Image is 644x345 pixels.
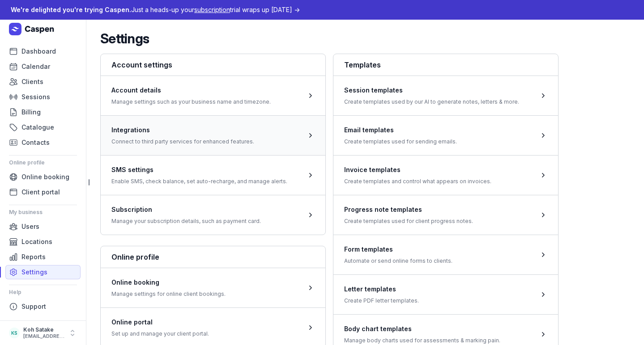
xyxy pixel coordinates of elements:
p: Session templates [344,85,519,96]
p: Subscription [111,204,261,215]
span: Catalogue [21,122,54,133]
h3: Online profile [111,252,315,262]
span: Reports [21,252,46,262]
span: We're delighted you're trying Caspen. [11,6,131,13]
span: Clients [21,76,43,87]
span: Contacts [21,137,50,148]
span: KS [11,328,17,338]
div: Just a heads-up your trial wraps up [DATE] → [11,4,300,15]
span: Settings [21,267,47,278]
p: Form templates [344,244,452,255]
div: Help [9,285,77,299]
span: Online booking [21,172,69,182]
p: SMS settings [111,164,287,175]
span: Client portal [21,187,60,198]
p: Online booking [111,277,226,288]
span: Locations [21,236,52,247]
p: Account details [111,85,271,96]
span: Billing [21,107,41,118]
span: Dashboard [21,46,56,57]
p: Email templates [344,125,457,135]
span: subscription [194,6,230,13]
p: Letter templates [344,284,419,295]
div: Online profile [9,156,77,170]
p: Body chart templates [344,324,500,334]
h2: Settings [100,30,149,46]
span: Sessions [21,92,50,102]
div: [EMAIL_ADDRESS][DOMAIN_NAME] [23,333,64,340]
span: Calendar [21,61,50,72]
h3: Account settings [111,59,315,70]
span: Support [21,301,46,312]
h3: Templates [344,59,547,70]
p: Online portal [111,317,209,328]
p: Invoice templates [344,164,491,175]
div: Koh Satake [23,326,64,333]
p: Integrations [111,125,254,135]
div: My business [9,205,77,219]
p: Progress note templates [344,204,473,215]
span: Users [21,221,39,232]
